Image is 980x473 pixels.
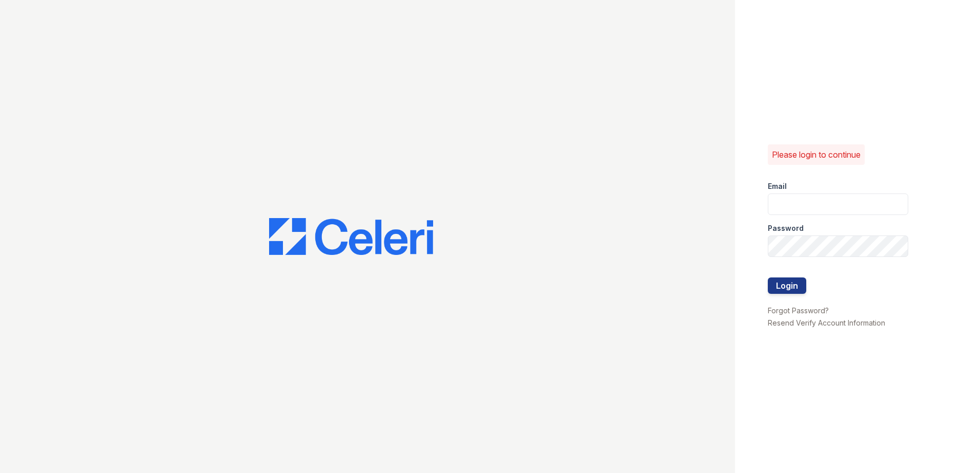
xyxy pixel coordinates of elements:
a: Resend Verify Account Information [768,318,885,327]
p: Please login to continue [772,148,861,161]
button: Login [768,277,806,294]
label: Email [768,181,787,191]
img: CE_Logo_Blue-a8612792a0a2168367f1c8372b55b34899dd931a85d93a1a3d3e32e68fde9ad4.png [269,218,433,255]
a: Forgot Password? [768,306,829,315]
label: Password [768,223,804,233]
